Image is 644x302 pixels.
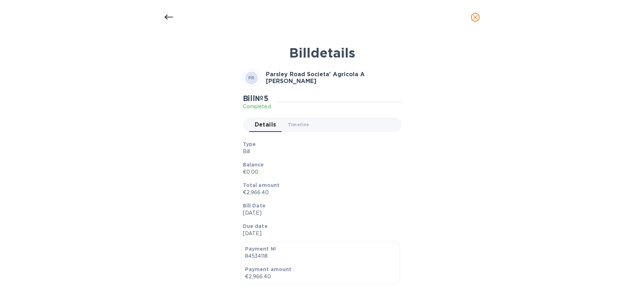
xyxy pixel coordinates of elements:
b: Parsley Road Societa' Agricola A [PERSON_NAME] [266,71,365,84]
b: Balance [243,162,264,168]
b: Payment amount [245,266,292,272]
button: close [467,9,484,26]
span: Timeline [288,121,309,128]
p: Completed [243,103,271,110]
p: €2,966.40 [245,273,396,280]
p: [DATE] [243,209,396,217]
p: [DATE] [243,230,396,237]
p: 84534118 [245,252,396,260]
b: Total amount [243,182,280,188]
b: Bill details [289,45,355,61]
p: €0.00 [243,168,396,176]
b: Payment № [245,246,276,252]
p: €2,966.40 [243,189,396,196]
h2: Bill № 5 [243,94,271,103]
b: Bill Date [243,203,266,209]
b: Due date [243,223,268,229]
b: Type [243,141,256,147]
p: Bill [243,148,396,155]
b: PR [248,75,255,81]
span: Details [255,120,276,130]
